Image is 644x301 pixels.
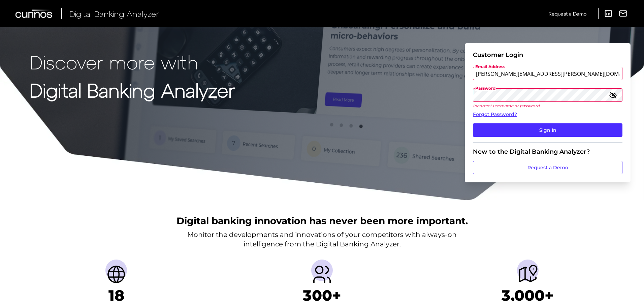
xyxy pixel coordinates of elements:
p: Incorrect username or password [473,103,622,108]
h2: Digital banking innovation has never been more important. [176,214,468,227]
span: Password [475,86,496,91]
a: Request a Demo [473,161,622,174]
div: New to the Digital Banking Analyzer? [473,148,622,155]
button: Sign In [473,123,622,137]
span: Email Address [475,64,506,69]
p: Monitor the developments and innovations of your competitors with always-on intelligence from the... [187,230,457,249]
div: Customer Login [473,51,622,59]
img: Providers [311,264,333,285]
span: Request a Demo [549,11,586,17]
span: Digital Banking Analyzer [69,9,159,19]
img: Countries [105,264,127,285]
img: Curinos [15,9,53,18]
img: Journeys [517,264,539,285]
a: Forgot Password? [473,111,622,118]
a: Request a Demo [549,8,586,19]
strong: Digital Banking Analyzer [30,79,235,101]
p: Discover more with [30,51,235,72]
